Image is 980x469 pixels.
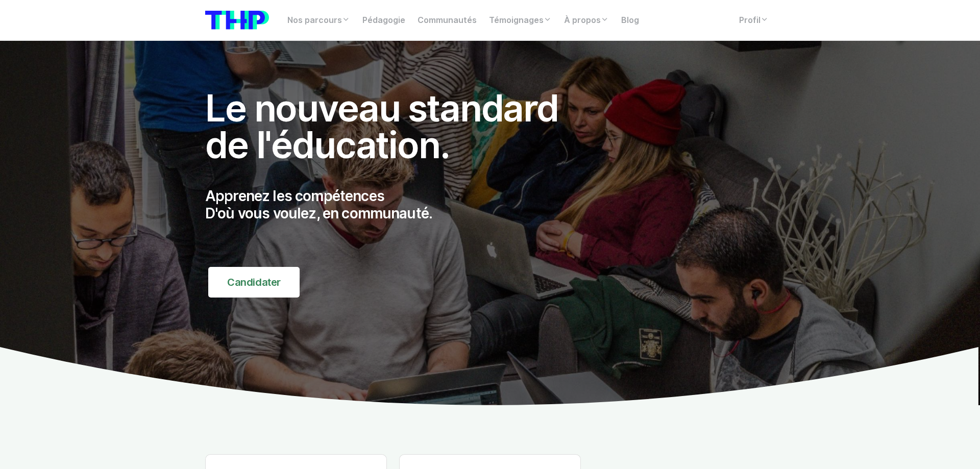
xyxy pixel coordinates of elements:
a: À propos [558,10,615,31]
a: Communautés [411,10,483,31]
p: Apprenez les compétences D'où vous voulez, en communauté. [205,188,581,222]
a: Témoignages [483,10,558,31]
img: logo [205,11,269,30]
a: Pédagogie [356,10,411,31]
h1: Le nouveau standard de l'éducation. [205,90,581,163]
a: Blog [615,10,645,31]
a: Candidater [208,267,300,298]
a: Nos parcours [281,10,356,31]
a: Profil [733,10,775,31]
